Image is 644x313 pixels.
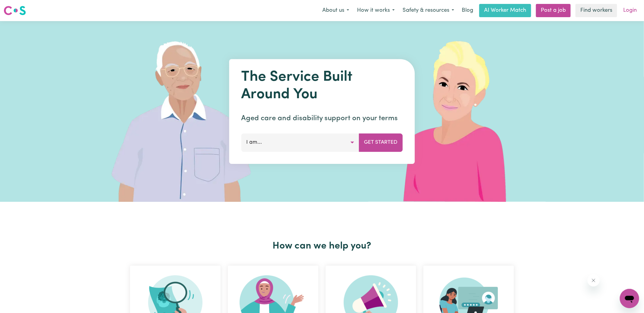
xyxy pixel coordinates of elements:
a: Find workers [575,4,617,17]
p: Aged care and disability support on your terms [241,113,403,124]
img: Careseekers logo [4,5,26,16]
a: Login [620,4,640,17]
a: AI Worker Match [479,4,531,17]
button: About us [318,4,353,17]
h2: How can we help you? [126,240,518,252]
h1: The Service Built Around You [241,69,403,103]
button: Get Started [359,133,403,152]
button: I am... [241,133,359,152]
iframe: Button to launch messaging window [620,289,639,308]
span: Need any help? [4,4,37,9]
a: Careseekers logo [4,4,26,17]
button: How it works [353,4,399,17]
button: Safety & resources [399,4,458,17]
a: Blog [458,4,477,17]
a: Post a job [536,4,571,17]
iframe: Close message [588,274,600,286]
